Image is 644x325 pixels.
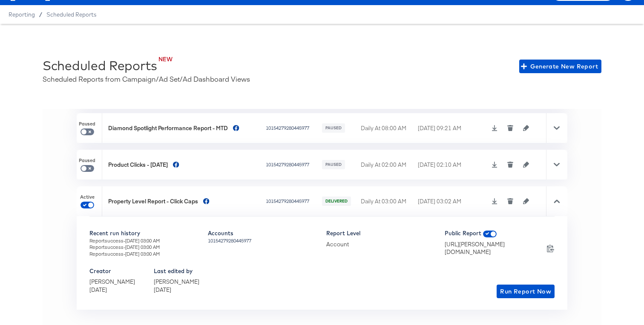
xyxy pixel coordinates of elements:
[89,229,199,237] div: Recent run history
[154,267,199,275] div: Last edited by
[108,161,168,169] div: Product Clicks - [DATE]
[546,150,567,180] div: Toggle Row Expanded
[546,186,567,216] div: Toggle Row Expanded
[546,113,567,143] div: Toggle Row Expanded
[89,244,199,251] div: Report success - [DATE] 03:00 AM
[35,11,46,18] span: /
[361,124,416,132] div: Daily At 08:00 AM
[89,251,199,257] div: Report success - [DATE] 03:00 AM
[266,125,320,131] div: 10154279280445977
[9,11,35,18] span: Reporting
[108,197,198,205] div: Property Level Report - Click Caps
[46,11,96,18] a: Scheduled Reports
[43,74,250,84] div: Scheduled Reports from Campaign/Ad Set/Ad Dashboard Views
[89,278,135,286] div: [PERSON_NAME]
[89,237,199,244] div: Report success - [DATE] 03:00 AM
[418,124,486,132] div: [DATE] 09:21 AM
[58,55,172,63] div: NEW
[208,237,318,244] div: 10154279280445977
[326,229,436,237] div: Report Level
[325,162,342,168] span: PAUSED
[266,198,320,205] div: 10154279280445977
[418,197,486,205] div: [DATE] 03:02 AM
[361,161,416,169] div: Daily At 02:00 AM
[418,161,486,169] div: [DATE] 02:10 AM
[445,229,555,237] div: Public Report
[154,286,199,294] div: [DATE]
[80,194,95,201] span: Active
[79,121,95,128] span: Paused
[519,60,601,73] button: Generate New Report
[497,285,555,298] button: Run Report Now
[89,267,135,275] div: Creator
[500,286,551,297] span: Run Report Now
[89,286,135,294] div: [DATE]
[326,240,436,248] div: Account
[325,199,348,204] span: DELIVERED
[154,278,199,286] div: [PERSON_NAME]
[361,197,416,205] div: Daily At 03:00 AM
[266,161,320,168] div: 10154279280445977
[79,157,95,164] span: Paused
[108,124,228,132] div: Diamond Spotlight Performance Report - MTD
[43,57,157,74] div: Scheduled Reports
[208,229,318,237] div: Accounts
[325,125,342,131] span: PAUSED
[523,61,598,72] span: Generate New Report
[445,240,545,256] div: [URL][PERSON_NAME][DOMAIN_NAME]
